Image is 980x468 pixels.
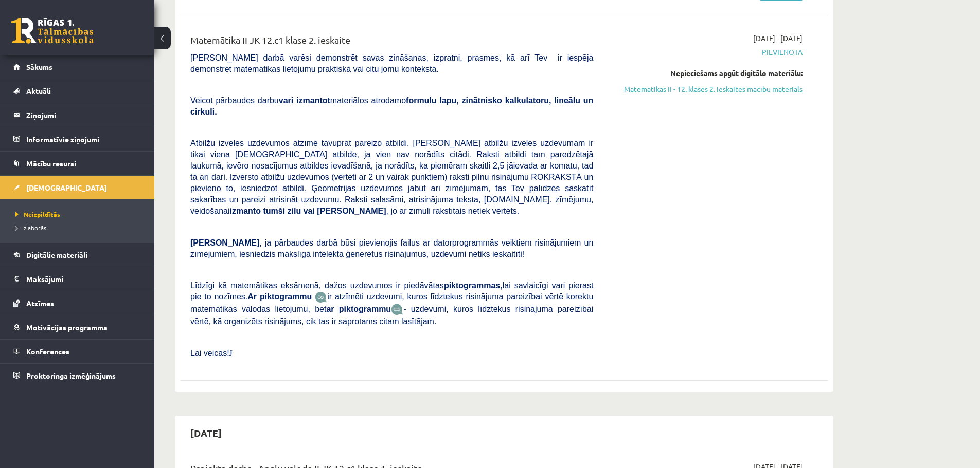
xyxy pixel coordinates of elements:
[26,86,51,96] span: Aktuāli
[279,96,330,105] b: vari izmantot
[26,371,116,380] span: Proktoringa izmēģinājums
[230,207,261,215] b: izmanto
[180,421,232,445] h2: [DATE]
[326,305,391,313] b: ar piktogrammu
[609,47,803,58] span: Pievienota
[13,364,141,387] a: Proktoringa izmēģinājums
[609,84,803,95] a: Matemātikas II - 12. klases 2. ieskaites mācību materiāls
[444,281,503,290] b: piktogrammas,
[11,18,94,44] a: Rīgas 1. Tālmācības vidusskola
[190,96,593,116] span: Veicot pārbaudes darbu materiālos atrodamo
[15,210,60,218] span: Neizpildītās
[263,207,386,215] b: tumši zilu vai [PERSON_NAME]
[190,281,593,301] span: Līdzīgi kā matemātikas eksāmenā, dažos uzdevumos ir piedāvātas lai savlaicīgi vari pierast pie to...
[26,62,52,71] span: Sākums
[26,183,107,192] span: [DEMOGRAPHIC_DATA]
[26,103,141,127] legend: Ziņojumi
[13,243,141,267] a: Digitālie materiāli
[190,238,593,258] span: , ja pārbaudes darbā būsi pievienojis failus ar datorprogrammās veiktiem risinājumiem un zīmējumi...
[13,291,141,315] a: Atzīmes
[391,304,403,315] img: wKvN42sLe3LLwAAAABJRU5ErkJggg==
[15,223,144,232] a: Izlabotās
[13,267,141,291] a: Maksājumi
[13,127,141,151] a: Informatīvie ziņojumi
[190,139,593,215] span: Atbilžu izvēles uzdevumos atzīmē tavuprāt pareizo atbildi. [PERSON_NAME] atbilžu izvēles uzdevuma...
[13,315,141,339] a: Motivācijas programma
[13,176,141,199] a: [DEMOGRAPHIC_DATA]
[229,349,233,358] span: J
[315,291,327,303] img: JfuEzvunn4EvwAAAAASUVORK5CYII=
[190,349,229,358] span: Lai veicās!
[753,33,803,44] span: [DATE] - [DATE]
[26,267,141,291] legend: Maksājumi
[26,250,87,259] span: Digitālie materiāli
[190,53,593,73] span: [PERSON_NAME] darbā varēsi demonstrēt savas zināšanas, izpratni, prasmes, kā arī Tev ir iespēja d...
[13,152,141,175] a: Mācību resursi
[13,340,141,363] a: Konferences
[26,347,69,356] span: Konferences
[26,298,54,308] span: Atzīmes
[13,55,141,79] a: Sākums
[15,223,46,232] span: Izlabotās
[190,33,593,52] div: Matemātika II JK 12.c1 klase 2. ieskaite
[13,79,141,103] a: Aktuāli
[13,103,141,127] a: Ziņojumi
[247,292,312,301] b: Ar piktogrammu
[609,68,803,79] div: Nepieciešams apgūt digitālo materiālu:
[26,323,108,332] span: Motivācijas programma
[15,210,144,219] a: Neizpildītās
[26,127,141,151] legend: Informatīvie ziņojumi
[26,159,76,168] span: Mācību resursi
[190,292,593,313] span: ir atzīmēti uzdevumi, kuros līdztekus risinājuma pareizībai vērtē korektu matemātikas valodas lie...
[190,96,593,116] b: formulu lapu, zinātnisko kalkulatoru, lineālu un cirkuli.
[190,238,259,247] span: [PERSON_NAME]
